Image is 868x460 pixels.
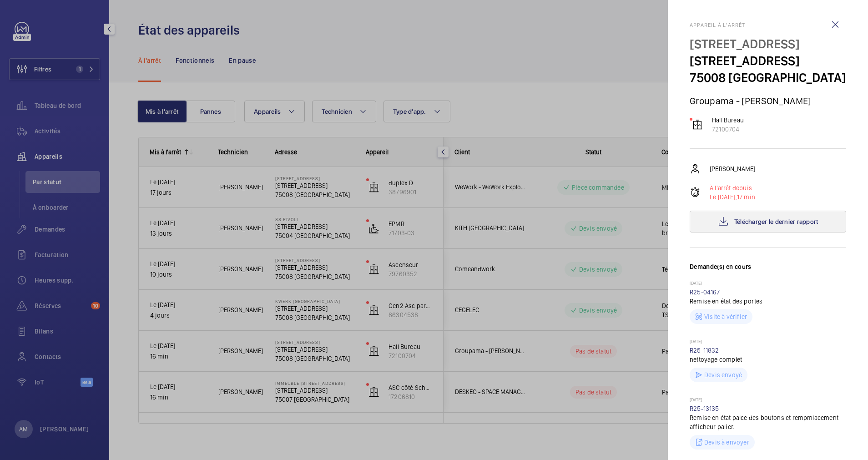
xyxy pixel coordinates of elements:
p: [DATE] [690,280,846,288]
p: [STREET_ADDRESS] [690,52,846,69]
img: elevator.svg [692,119,703,130]
p: Remise en état palce des boutons et rempmlacement afficheur palier. [690,413,846,431]
p: 72100704 [712,125,744,134]
p: 75008 [GEOGRAPHIC_DATA] [690,69,846,86]
p: À l'arrêt depuis [710,183,755,192]
p: Visite à vérifier [704,312,747,321]
p: [DATE] [690,397,846,404]
a: R25-04167 [690,288,720,296]
p: Remise en état des portes [690,297,846,306]
p: Groupama - [PERSON_NAME] [690,95,846,106]
a: R25-13135 [690,405,719,412]
p: Hall Bureau [712,116,744,125]
p: Devis envoyé [704,370,742,379]
p: nettoyage complet [690,355,846,364]
h2: Appareil à l'arrêt [690,22,846,28]
p: [DATE] [690,339,846,346]
p: 17 min [710,192,755,202]
button: Télécharger le dernier rapport [690,211,846,233]
span: Télécharger le dernier rapport [734,218,818,225]
p: Devis à envoyer [704,438,749,447]
span: Le [DATE], [710,193,737,201]
p: [PERSON_NAME] [710,164,755,173]
a: R25-11832 [690,347,719,354]
h3: Demande(s) en cours [690,262,846,280]
p: [STREET_ADDRESS] [690,35,846,52]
